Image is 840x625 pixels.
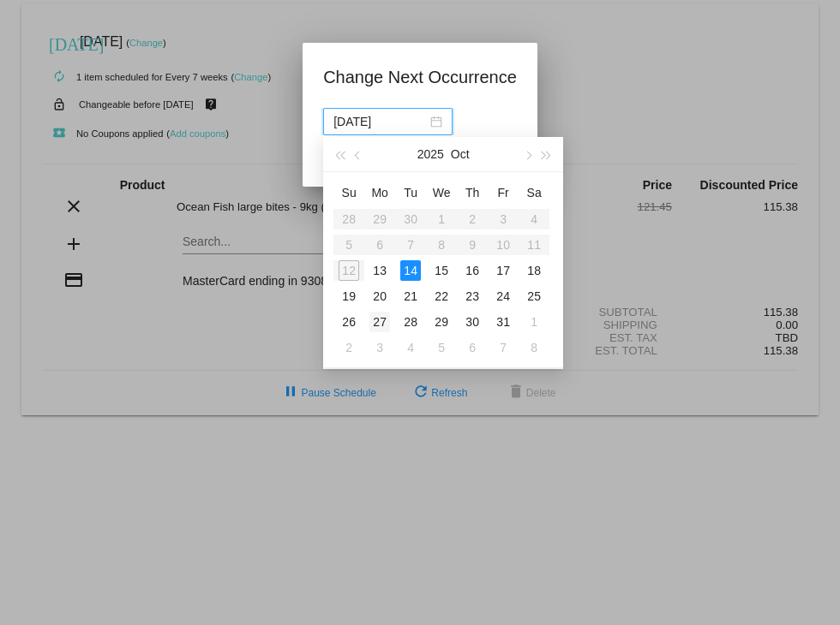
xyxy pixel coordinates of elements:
[400,260,421,281] div: 14
[364,335,395,360] td: 11/3/2025
[333,309,364,335] td: 10/26/2025
[339,286,359,307] div: 19
[395,283,426,309] td: 10/21/2025
[364,179,395,206] th: Mon
[431,312,452,332] div: 29
[400,337,421,358] div: 4
[333,335,364,360] td: 11/2/2025
[457,309,488,335] td: 10/30/2025
[395,335,426,360] td: 11/4/2025
[323,63,517,91] h1: Change Next Occurrence
[493,337,513,358] div: 7
[488,335,519,360] td: 11/7/2025
[457,179,488,206] th: Thu
[350,137,369,171] button: Previous month (PageUp)
[488,258,519,283] td: 10/17/2025
[364,309,395,335] td: 10/27/2025
[426,283,457,309] td: 10/22/2025
[426,335,457,360] td: 11/5/2025
[364,258,395,283] td: 10/13/2025
[462,286,483,307] div: 23
[519,179,549,206] th: Sat
[524,337,544,358] div: 8
[417,137,444,171] button: 2025
[330,137,349,171] button: Last year (Control + left)
[395,258,426,283] td: 10/14/2025
[369,260,390,281] div: 13
[400,286,421,307] div: 21
[519,283,549,309] td: 10/25/2025
[493,286,513,307] div: 24
[493,312,513,332] div: 31
[488,283,519,309] td: 10/24/2025
[333,112,427,131] input: Select date
[333,283,364,309] td: 10/19/2025
[333,179,364,206] th: Sun
[426,309,457,335] td: 10/29/2025
[395,179,426,206] th: Tue
[524,260,544,281] div: 18
[488,309,519,335] td: 10/31/2025
[462,312,483,332] div: 30
[431,260,452,281] div: 15
[462,260,483,281] div: 16
[451,137,470,171] button: Oct
[519,258,549,283] td: 10/18/2025
[493,260,513,281] div: 17
[339,312,359,332] div: 26
[431,286,452,307] div: 22
[488,179,519,206] th: Fri
[457,335,488,360] td: 11/6/2025
[431,337,452,358] div: 5
[364,283,395,309] td: 10/20/2025
[369,312,390,332] div: 27
[369,337,390,358] div: 3
[519,335,549,360] td: 11/8/2025
[339,337,359,358] div: 2
[395,309,426,335] td: 10/28/2025
[537,137,556,171] button: Next year (Control + right)
[462,337,483,358] div: 6
[426,258,457,283] td: 10/15/2025
[519,309,549,335] td: 11/1/2025
[426,179,457,206] th: Wed
[457,258,488,283] td: 10/16/2025
[518,137,537,171] button: Next month (PageDown)
[524,312,544,332] div: 1
[369,286,390,307] div: 20
[457,283,488,309] td: 10/23/2025
[400,312,421,332] div: 28
[524,286,544,307] div: 25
